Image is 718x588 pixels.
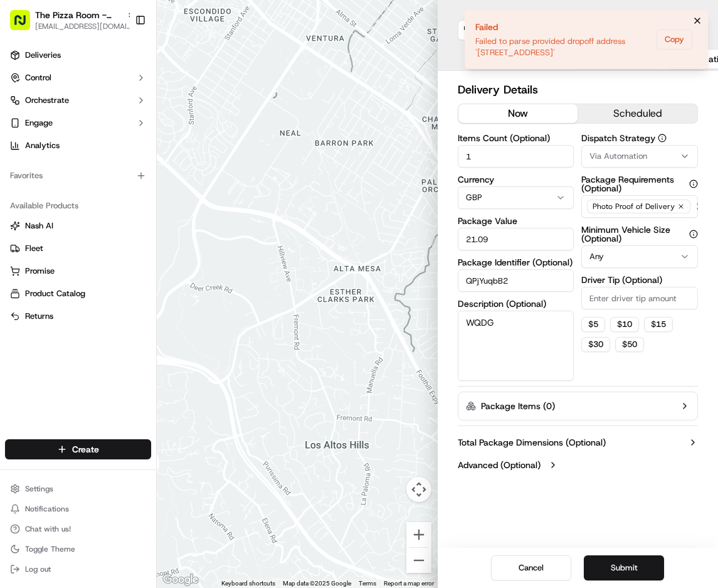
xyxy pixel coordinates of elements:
button: Keyboard shortcuts [221,579,275,588]
img: Google [160,572,201,588]
label: Package Identifier (Optional) [458,258,574,267]
span: Settings [25,484,53,494]
button: Via Automation [581,145,698,168]
img: Joana Marie Avellanoza [13,216,33,237]
button: Dispatch Strategy [658,134,667,142]
div: Favorites [5,166,151,186]
a: Product Catalog [10,288,146,299]
a: Open this area in Google Maps (opens a new window) [160,572,201,588]
input: Enter number of items [458,145,574,168]
input: Enter package identifier [458,269,574,292]
a: Nash AI [10,220,146,232]
label: Currency [458,175,574,184]
p: Welcome 👋 [13,50,228,70]
span: Engage [25,117,53,129]
button: Product Catalog [5,284,151,304]
label: Package Items ( 0 ) [481,400,555,412]
a: Returns [10,311,146,322]
span: Control [25,72,51,83]
button: Control [5,68,151,88]
textarea: WQDG [458,311,574,381]
button: $15 [644,317,673,332]
span: Log out [25,564,51,574]
button: now [458,104,578,123]
button: $50 [615,337,644,352]
img: 1736555255976-a54dd68f-1ca7-489b-9aae-adbdc363a1c4 [13,120,35,142]
button: Cancel [491,555,571,580]
label: Package Requirements (Optional) [581,175,698,193]
button: The Pizza Room - [GEOGRAPHIC_DATA] [35,9,122,21]
span: Nash AI [25,220,53,232]
div: Start new chat [56,120,206,132]
label: Minimum Vehicle Size (Optional) [581,225,698,243]
button: Notifications [5,500,151,518]
span: [DATE] [176,228,201,238]
a: Fleet [10,243,146,254]
div: Available Products [5,196,151,216]
button: Zoom in [406,522,431,547]
button: Package Requirements (Optional) [689,179,698,188]
img: 1736555255976-a54dd68f-1ca7-489b-9aae-adbdc363a1c4 [25,229,35,239]
span: Pylon [125,311,152,321]
label: Total Package Dimensions (Optional) [458,436,606,449]
button: Engage [5,113,151,133]
button: Minimum Vehicle Size (Optional) [689,230,698,238]
button: Fleet [5,238,151,259]
button: scheduled [578,104,697,123]
div: Failed to parse provided dropoff address '[STREET_ADDRESS]' [475,36,652,58]
input: Got a question? Start typing here... [33,81,226,94]
span: Map data ©2025 Google [283,580,351,587]
span: Chat with us! [25,524,71,534]
span: Orchestrate [25,95,69,106]
span: Toggle Theme [25,544,75,554]
label: Advanced (Optional) [458,459,541,471]
a: 📗Knowledge Base [8,275,101,298]
span: Create [72,443,99,456]
button: Log out [5,560,151,578]
button: $5 [581,317,605,332]
span: API Documentation [119,281,201,293]
button: $10 [610,317,639,332]
span: Product Catalog [25,288,85,299]
span: Notifications [25,504,69,514]
input: Enter driver tip amount [581,287,698,309]
a: 💻API Documentation [101,275,206,298]
label: Items Count (Optional) [458,134,574,142]
a: Powered byPylon [88,311,152,321]
span: Knowledge Base [25,281,96,293]
label: Driver Tip (Optional) [581,275,698,284]
a: Deliveries [5,45,151,65]
button: $30 [581,337,610,352]
img: Nash [13,13,38,38]
button: [EMAIL_ADDRESS][DOMAIN_NAME] [35,21,135,31]
input: Enter package value [458,228,574,250]
button: Nash AI [5,216,151,236]
div: 💻 [106,282,116,292]
label: Description (Optional) [458,299,574,308]
div: 📗 [13,282,23,292]
button: Create [5,439,151,459]
span: Photo Proof of Delivery [593,201,675,211]
button: Promise [5,261,151,281]
h2: Delivery Details [458,81,699,99]
button: Advanced (Optional) [458,459,699,471]
button: See all [194,161,228,176]
span: Returns [25,311,53,322]
span: Via Automation [589,151,647,162]
label: Dispatch Strategy [581,134,698,142]
div: We're available if you need us! [56,132,172,142]
span: [DATE] [111,195,137,205]
img: 1736555255976-a54dd68f-1ca7-489b-9aae-adbdc363a1c4 [25,195,35,205]
button: Toggle Theme [5,540,151,558]
span: • [104,195,108,205]
img: 1724597045416-56b7ee45-8013-43a0-a6f9-03cb97ddad50 [26,120,49,142]
span: [PERSON_NAME] [PERSON_NAME] [39,228,166,238]
button: Package Items (0) [458,392,699,420]
button: Settings [5,480,151,498]
span: Fleet [25,243,43,254]
a: Report a map error [384,580,434,587]
button: Map camera controls [406,477,431,502]
span: Analytics [25,140,60,151]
